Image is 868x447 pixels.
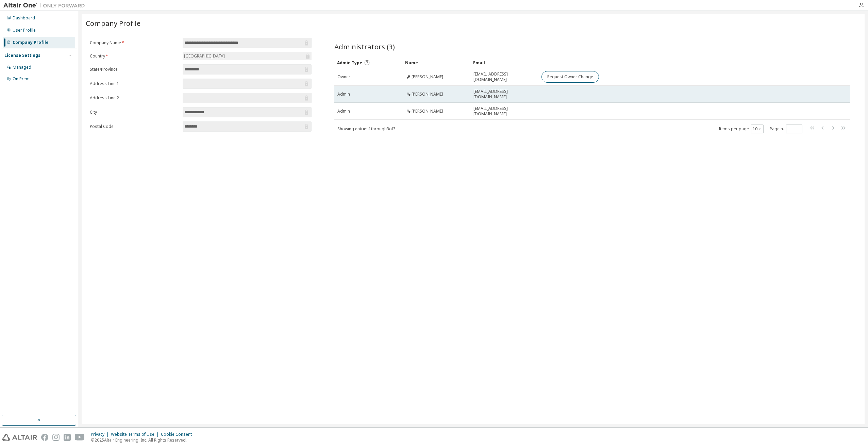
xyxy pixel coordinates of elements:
[13,40,49,45] div: Company Profile
[334,42,395,51] span: Administrators (3)
[473,57,536,68] div: Email
[111,432,161,437] div: Website Terms of Use
[13,65,31,70] div: Managed
[541,71,599,83] button: Request Owner Change
[91,432,111,437] div: Privacy
[412,109,443,114] span: [PERSON_NAME]
[90,81,179,86] label: Address Line 1
[473,89,535,100] span: [EMAIL_ADDRESS][DOMAIN_NAME]
[473,71,535,82] span: [EMAIL_ADDRESS][DOMAIN_NAME]
[753,126,762,132] button: 10
[412,74,443,80] span: [PERSON_NAME]
[91,437,196,443] p: © 2025 Altair Engineering, Inc. All Rights Reserved.
[86,18,140,28] span: Company Profile
[75,434,85,441] img: youtube.svg
[183,52,226,60] div: [GEOGRAPHIC_DATA]
[13,15,35,21] div: Dashboard
[183,52,312,60] div: [GEOGRAPHIC_DATA]
[337,74,350,80] span: Owner
[90,124,179,129] label: Postal Code
[90,110,179,115] label: City
[41,434,48,441] img: facebook.svg
[337,109,350,114] span: Admin
[90,40,179,46] label: Company Name
[337,60,362,66] span: Admin Type
[337,126,396,132] span: Showing entries 1 through 3 of 3
[2,434,37,441] img: altair_logo.svg
[52,434,60,441] img: instagram.svg
[473,106,535,117] span: [EMAIL_ADDRESS][DOMAIN_NAME]
[13,28,36,33] div: User Profile
[161,432,196,437] div: Cookie Consent
[719,125,764,133] span: Items per page
[90,67,179,72] label: State/Province
[770,125,802,133] span: Page n.
[64,434,71,441] img: linkedin.svg
[3,2,88,9] img: Altair One
[412,92,443,97] span: [PERSON_NAME]
[337,92,350,97] span: Admin
[4,53,40,58] div: License Settings
[13,76,30,82] div: On Prem
[90,53,179,59] label: Country
[405,57,468,68] div: Name
[90,95,179,101] label: Address Line 2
